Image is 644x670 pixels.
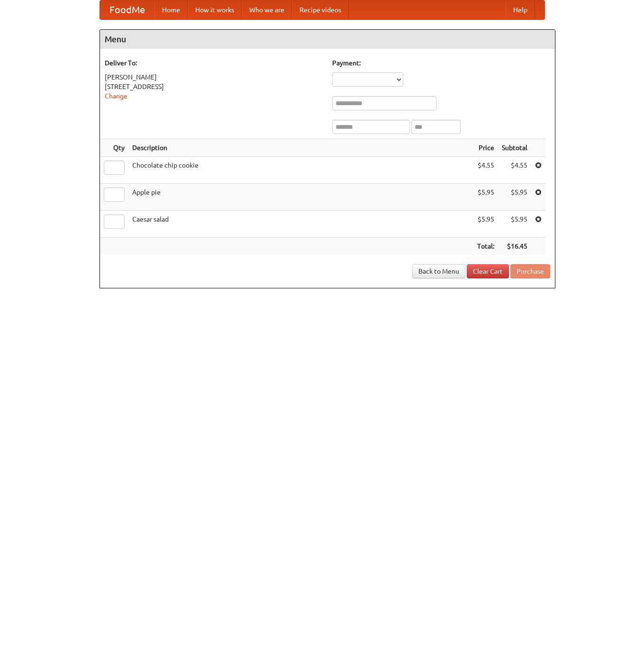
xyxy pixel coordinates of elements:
[473,184,498,211] td: $5.95
[332,58,550,68] h5: Payment:
[473,211,498,238] td: $5.95
[473,157,498,184] td: $4.55
[105,58,323,68] h5: Deliver To:
[473,139,498,157] th: Price
[292,0,349,19] a: Recipe videos
[498,139,531,157] th: Subtotal
[100,0,154,19] a: FoodMe
[154,0,188,19] a: Home
[100,139,128,157] th: Qty
[128,157,473,184] td: Chocolate chip cookie
[105,92,127,100] a: Change
[100,30,555,49] h4: Menu
[498,211,531,238] td: $5.95
[510,264,550,278] button: Purchase
[473,238,498,255] th: Total:
[128,211,473,238] td: Caesar salad
[498,184,531,211] td: $5.95
[498,157,531,184] td: $4.55
[188,0,242,19] a: How it works
[242,0,292,19] a: Who we are
[105,82,323,91] div: [STREET_ADDRESS]
[506,0,535,19] a: Help
[467,264,509,278] a: Clear Cart
[412,264,465,278] a: Back to Menu
[128,139,473,157] th: Description
[498,238,531,255] th: $16.45
[128,184,473,211] td: Apple pie
[105,72,323,82] div: [PERSON_NAME]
